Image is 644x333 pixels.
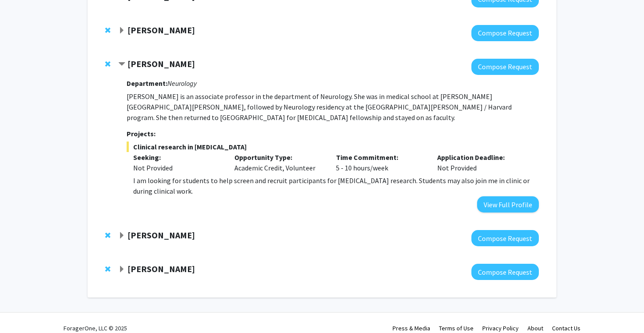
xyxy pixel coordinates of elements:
[105,60,110,67] span: Remove Emily Johnson from bookmarks
[527,324,543,332] a: About
[127,230,195,241] strong: [PERSON_NAME]
[7,294,37,326] iframe: Chat
[118,266,125,273] span: Expand Frederick Barrett Bookmark
[118,232,125,239] span: Expand Alfredo Kirkwood Bookmark
[127,25,195,35] strong: [PERSON_NAME]
[439,324,474,332] a: Terms of Use
[105,27,110,34] span: Remove Amir Kashani from bookmarks
[127,263,195,274] strong: [PERSON_NAME]
[133,152,222,163] p: Seeking:
[437,152,526,163] p: Application Deadline:
[127,142,539,152] span: Clinical research in [MEDICAL_DATA]
[471,230,539,246] button: Compose Request to Alfredo Kirkwood
[477,196,539,213] button: View Full Profile
[228,152,329,173] div: Academic Credit, Volunteer
[482,324,519,332] a: Privacy Policy
[127,129,156,138] strong: Projects:
[431,152,532,173] div: Not Provided
[127,58,195,69] strong: [PERSON_NAME]
[393,324,430,332] a: Press & Media
[105,232,110,239] span: Remove Alfredo Kirkwood from bookmarks
[127,91,539,123] p: [PERSON_NAME] is an associate professor in the department of Neurology. She was in medical school...
[471,25,539,41] button: Compose Request to Amir Kashani
[329,152,431,173] div: 5 - 10 hours/week
[118,27,125,34] span: Expand Amir Kashani Bookmark
[105,266,110,273] span: Remove Frederick Barrett from bookmarks
[234,152,323,163] p: Opportunity Type:
[167,79,197,88] i: Neurology
[336,152,425,163] p: Time Commitment:
[127,79,167,88] strong: Department:
[552,324,580,332] a: Contact Us
[471,59,539,75] button: Compose Request to Emily Johnson
[471,264,539,280] button: Compose Request to Frederick Barrett
[133,163,222,173] div: Not Provided
[118,61,125,68] span: Contract Emily Johnson Bookmark
[133,175,539,196] p: I am looking for students to help screen and recruit participants for [MEDICAL_DATA] research. St...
